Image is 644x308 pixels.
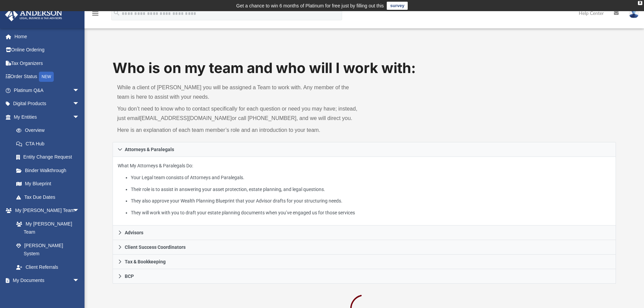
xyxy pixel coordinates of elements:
img: Anderson Advisors Platinum Portal [3,8,64,21]
img: User Pic [629,8,639,18]
a: Digital Productsarrow_drop_down [5,97,90,111]
a: Platinum Q&Aarrow_drop_down [5,84,90,97]
p: What My Attorneys & Paralegals Do: [118,162,611,217]
a: Client Referrals [9,260,86,274]
i: menu [91,9,99,18]
span: Tax & Bookkeeping [125,259,166,264]
h1: Who is on my team and who will I work with: [113,58,616,78]
a: CTA Hub [9,137,90,150]
span: arrow_drop_down [73,84,86,97]
li: Their role is to assist in answering your asset protection, estate planning, and legal questions. [131,185,611,194]
a: Binder Walkthrough [9,164,90,177]
div: close [638,1,642,5]
a: Tax Organizers [5,56,90,70]
a: My Entitiesarrow_drop_down [5,110,90,124]
p: You don’t need to know who to contact specifically for each question or need you may have; instea... [117,104,360,123]
p: While a client of [PERSON_NAME] you will be assigned a Team to work with. Any member of the team ... [117,83,360,102]
a: Home [5,30,90,43]
p: Here is an explanation of each team member’s role and an introduction to your team. [117,125,360,135]
a: Entity Change Request [9,150,90,164]
a: [PERSON_NAME] System [9,239,86,260]
span: arrow_drop_down [73,110,86,124]
span: arrow_drop_down [73,97,86,111]
a: Advisors [113,226,616,240]
a: Order StatusNEW [5,70,90,84]
a: My Blueprint [9,177,86,191]
a: My [PERSON_NAME] Team [9,217,83,239]
a: Attorneys & Paralegals [113,142,616,157]
div: NEW [39,72,54,82]
i: search [113,9,120,17]
div: Get a chance to win 6 months of Platinum for free just by filling out this [236,2,384,10]
span: Advisors [125,230,143,235]
a: My Documentsarrow_drop_down [5,274,86,287]
a: BCP [113,269,616,284]
a: menu [91,13,99,18]
a: Tax & Bookkeeping [113,255,616,269]
a: [EMAIL_ADDRESS][DOMAIN_NAME] [140,115,232,121]
li: They also approve your Wealth Planning Blueprint that your Advisor drafts for your structuring ne... [131,197,611,205]
li: Your Legal team consists of Attorneys and Paralegals. [131,173,611,182]
a: survey [387,2,408,10]
a: Client Success Coordinators [113,240,616,255]
span: arrow_drop_down [73,274,86,288]
li: They will work with you to draft your estate planning documents when you’ve engaged us for those ... [131,209,611,217]
span: arrow_drop_down [73,204,86,218]
a: My [PERSON_NAME] Teamarrow_drop_down [5,204,86,217]
a: Overview [9,124,90,137]
span: Attorneys & Paralegals [125,147,174,152]
span: BCP [125,274,134,279]
span: Client Success Coordinators [125,245,186,250]
a: Tax Due Dates [9,190,90,204]
a: Online Ordering [5,43,90,57]
div: Attorneys & Paralegals [113,157,616,226]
